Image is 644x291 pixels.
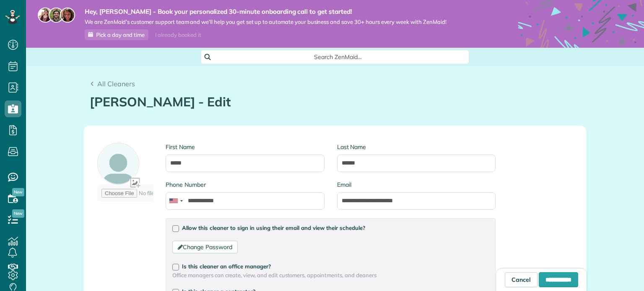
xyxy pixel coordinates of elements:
[49,8,64,23] img: jorge-587dff0eeaa6aab1f244e6dc62b8924c3b6ad411094392a53c71c6c4a576187d.jpg
[85,29,148,40] a: Pick a day and time
[60,8,75,23] img: michelle-19f622bdf1676172e81f8f8fba1fb50e276960ebfe0243fe18214015130c80e4.jpg
[90,79,135,89] a: All Cleaners
[96,31,145,38] span: Pick a day and time
[166,180,324,189] label: Phone Number
[182,263,271,270] span: Is this cleaner an office manager?
[90,95,580,109] h1: [PERSON_NAME] - Edit
[182,224,365,231] span: Allow this cleaner to sign in using their email and view their schedule?
[12,188,24,196] span: New
[166,143,324,151] label: First Name
[85,8,447,16] strong: Hey, [PERSON_NAME] - Book your personalized 30-minute onboarding call to get started!
[172,241,237,253] a: Change Password
[38,8,53,23] img: maria-72a9807cf96188c08ef61303f053569d2e2a8a1cde33d635c8a3ac13582a053d.jpg
[166,193,185,209] div: United States: +1
[172,271,489,279] span: Office managers can create, view, and edit customers, appointments, and cleaners
[337,180,496,189] label: Email
[12,209,24,218] span: New
[150,30,206,40] div: I already booked it
[97,80,135,88] span: All Cleaners
[85,18,447,26] span: We are ZenMaid’s customer support team and we’ll help you get set up to automate your business an...
[505,272,538,287] a: Cancel
[337,143,496,151] label: Last Name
